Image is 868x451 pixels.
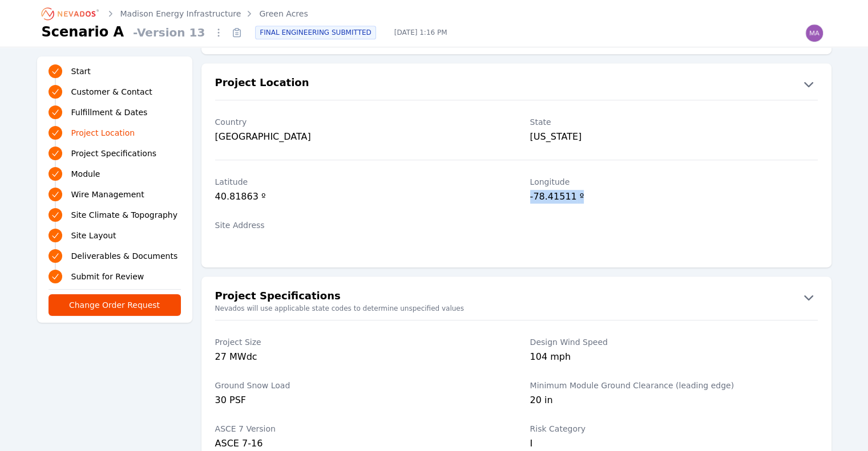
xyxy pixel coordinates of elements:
label: ASCE 7 Version [215,423,503,434]
label: Design Wind Speed [530,336,818,348]
span: Start [71,66,91,77]
label: State [530,116,818,128]
label: Longitude [530,176,818,188]
span: Site Layout [71,230,116,241]
span: Customer & Contact [71,86,152,97]
nav: Progress [49,63,181,285]
div: 104 mph [530,350,818,366]
button: Project Location [201,75,831,93]
a: Green Acres [259,8,308,19]
label: Ground Snow Load [215,380,503,391]
span: Submit for Review [71,271,144,282]
button: Change Order Request [49,294,181,316]
label: Risk Category [530,423,818,434]
div: 27 MWdc [215,350,503,366]
a: Madison Energy Infrastructure [120,8,241,19]
div: 20 in [530,393,818,409]
span: Fulfillment & Dates [71,107,148,118]
div: -78.41511 º [530,190,818,206]
h2: Project Location [215,75,309,93]
nav: Breadcrumb [42,5,308,23]
label: Latitude [215,176,503,188]
h2: Project Specifications [215,288,341,306]
label: Minimum Module Ground Clearance (leading edge) [530,380,818,391]
div: I [530,437,818,450]
span: Project Location [71,127,135,139]
small: Nevados will use applicable state codes to determine unspecified values [201,304,831,313]
div: 40.81863 º [215,190,503,206]
div: 30 PSF [215,393,503,409]
span: Site Climate & Topography [71,209,177,221]
label: Project Size [215,336,503,348]
span: Wire Management [71,189,144,200]
span: Module [71,168,100,180]
label: Country [215,116,503,128]
button: Project Specifications [201,288,831,306]
div: FINAL ENGINEERING SUBMITTED [255,26,376,39]
div: ASCE 7-16 [215,437,503,450]
span: - Version 13 [128,25,209,40]
div: [GEOGRAPHIC_DATA] [215,130,503,144]
span: [DATE] 1:16 PM [385,28,457,37]
span: Project Specifications [71,148,157,159]
span: Deliverables & Documents [71,250,178,262]
h1: Scenario A [42,23,124,41]
div: [US_STATE] [530,130,818,144]
img: matthew.breyfogle@nevados.solar [805,24,823,42]
label: Site Address [215,220,503,231]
